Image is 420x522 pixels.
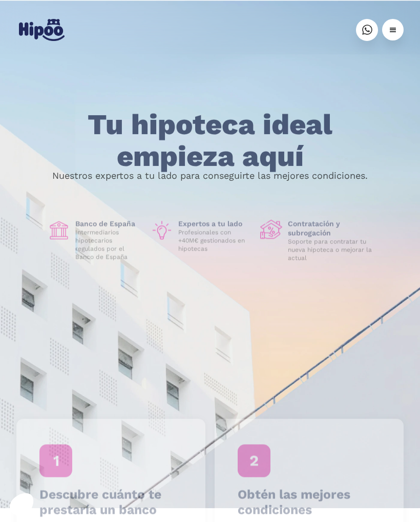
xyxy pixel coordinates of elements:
[178,228,252,253] p: Profesionales con +40M€ gestionados en hipotecas
[52,172,368,180] p: Nuestros expertos a tu lado para conseguirte las mejores condiciones.
[45,109,375,172] h1: Tu hipoteca ideal empieza aquí
[288,237,373,262] p: Soporte para contratar tu nueva hipoteca o mejorar la actual
[288,219,373,237] h1: Contratación y subrogación
[178,219,252,228] h1: Expertos a tu lado
[238,487,381,517] h4: Obtén las mejores condiciones
[39,487,182,517] h4: Descubre cuánto te prestaría un banco
[75,228,142,261] p: Intermediarios hipotecarios regulados por el Banco de España
[16,15,67,45] a: home
[382,19,404,40] div: menu
[75,219,142,228] h1: Banco de España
